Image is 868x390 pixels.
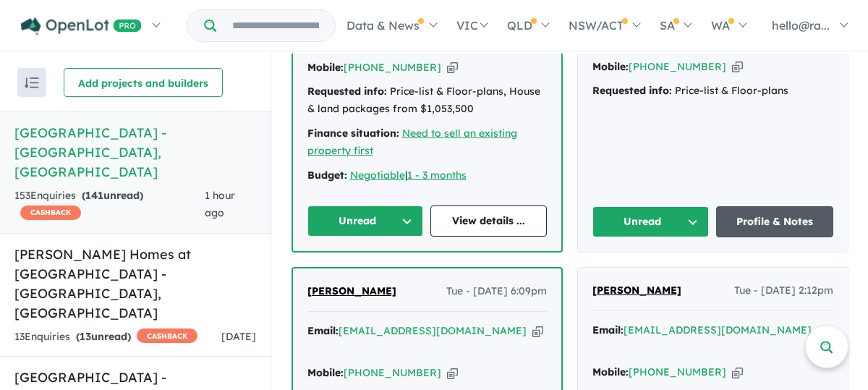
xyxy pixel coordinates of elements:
[14,123,256,182] h5: [GEOGRAPHIC_DATA] - [GEOGRAPHIC_DATA] , [GEOGRAPHIC_DATA]
[817,323,828,338] button: Copy
[219,10,332,41] input: Try estate name, suburb, builder or developer
[350,169,405,182] a: Negotiable
[307,127,517,157] a: Need to sell an existing property first
[14,187,205,222] div: 153 Enquir ies
[734,282,833,300] span: Tue - [DATE] 2:12pm
[592,284,681,297] span: [PERSON_NAME]
[592,323,624,336] strong: Email:
[307,85,387,98] strong: Requested info:
[430,205,547,237] a: View details ...
[592,60,629,73] strong: Mobile:
[221,330,256,343] span: [DATE]
[592,365,629,378] strong: Mobile:
[772,18,830,33] span: hello@ra...
[447,365,458,381] button: Copy
[447,60,458,75] button: Copy
[307,366,344,379] strong: Mobile:
[82,189,143,202] strong: ( unread)
[307,324,339,337] strong: Email:
[14,328,197,346] div: 13 Enquir ies
[80,330,91,343] span: 13
[85,189,103,202] span: 141
[592,206,710,237] button: Unread
[629,60,726,73] a: [PHONE_NUMBER]
[20,205,81,220] span: CASHBACK
[307,283,396,300] a: [PERSON_NAME]
[339,324,527,337] a: [EMAIL_ADDRESS][DOMAIN_NAME]
[307,205,424,237] button: Unread
[344,61,441,74] a: [PHONE_NUMBER]
[307,169,347,182] strong: Budget:
[14,245,256,323] h5: [PERSON_NAME] Homes at [GEOGRAPHIC_DATA] - [GEOGRAPHIC_DATA] , [GEOGRAPHIC_DATA]
[76,330,131,343] strong: ( unread)
[592,282,681,300] a: [PERSON_NAME]
[307,83,547,118] div: Price-list & Floor-plans, House & land packages from $1,053,500
[344,366,441,379] a: [PHONE_NUMBER]
[307,61,344,74] strong: Mobile:
[205,189,235,219] span: 1 hour ago
[624,323,812,336] a: [EMAIL_ADDRESS][DOMAIN_NAME]
[64,68,223,97] button: Add projects and builders
[592,84,672,97] strong: Requested info:
[446,283,547,300] span: Tue - [DATE] 6:09pm
[307,284,396,297] span: [PERSON_NAME]
[732,365,743,380] button: Copy
[716,206,833,237] a: Profile & Notes
[307,127,399,140] strong: Finance situation:
[629,365,726,378] a: [PHONE_NUMBER]
[407,169,467,182] a: 1 - 3 months
[732,59,743,75] button: Copy
[592,82,833,100] div: Price-list & Floor-plans
[532,323,543,339] button: Copy
[21,17,142,35] img: Openlot PRO Logo White
[307,167,547,185] div: |
[25,77,39,88] img: sort.svg
[137,328,197,343] span: CASHBACK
